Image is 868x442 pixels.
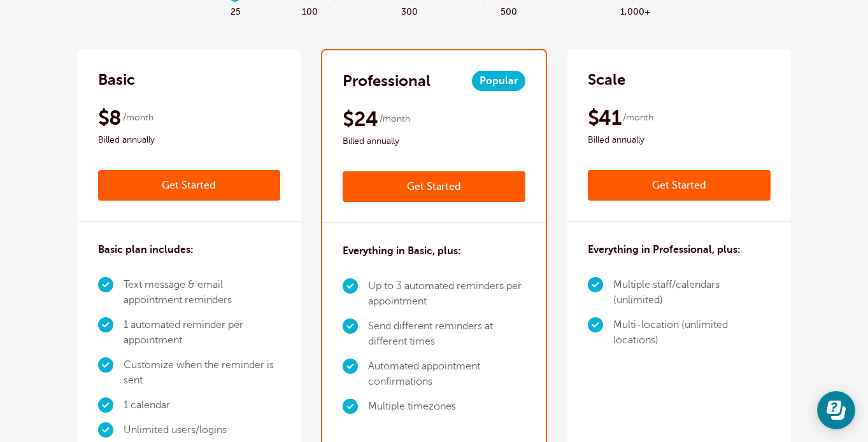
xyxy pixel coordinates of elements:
span: $41 [588,105,621,131]
h3: Everything in Basic, plus: [343,243,461,259]
li: Up to 3 automated reminders per appointment [368,274,525,314]
span: Billed annually [588,132,771,148]
li: Multiple staff/calendars (unlimited) [613,273,771,313]
span: $24 [343,106,378,132]
li: Customize when the reminder is sent [124,353,281,393]
span: 1,000+ [620,3,645,18]
span: Billed annually [98,132,281,148]
span: $8 [98,105,122,131]
li: Multi-location (unlimited locations) [613,313,771,353]
li: 1 automated reminder per appointment [124,313,281,353]
li: 1 calendar [124,393,281,418]
span: /month [380,111,410,127]
span: Popular [472,71,525,91]
span: /month [123,110,153,125]
h2: Basic [98,69,135,90]
h2: Professional [343,71,430,91]
h3: Basic plan includes: [98,242,194,257]
a: Get Started [98,170,281,201]
li: Multiple timezones [368,394,525,419]
h2: Scale [588,69,625,90]
li: Send different reminders at different times [368,314,525,354]
li: Automated appointment confirmations [368,354,525,394]
span: 100 [297,3,322,18]
iframe: Resource center [817,391,855,429]
span: 300 [397,3,422,18]
li: Text message & email appointment reminders [124,273,281,313]
h3: Everything in Professional, plus: [588,242,741,257]
span: Billed annually [343,134,525,149]
a: Get Started [343,171,525,202]
span: 25 [223,3,248,18]
span: 500 [496,3,521,18]
a: Get Started [588,170,771,201]
span: /month [623,110,653,125]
